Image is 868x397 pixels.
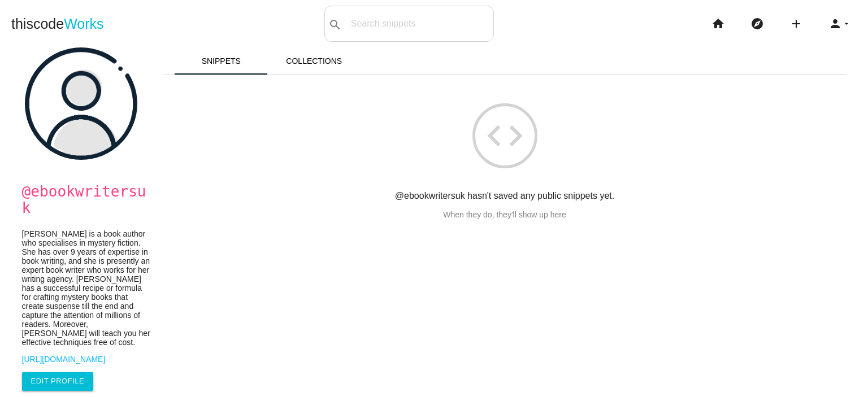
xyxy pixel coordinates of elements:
span: Works [64,16,103,32]
i: search [328,7,342,43]
a: Snippets [175,47,268,75]
a: thiscodeWorks [11,6,104,42]
input: Search snippets [345,12,493,36]
p: When they do, they'll show up here [163,210,846,219]
img: user.png [25,47,137,160]
i: code [472,103,537,168]
i: person [828,6,842,42]
strong: @ebookwritersuk hasn't saved any public snippets yet. [395,191,614,200]
a: Collections [268,47,361,75]
i: home [711,6,725,42]
button: search [325,6,345,41]
i: arrow_drop_down [842,6,851,42]
i: explore [750,6,764,42]
a: Edit Profile [22,372,94,390]
p: [PERSON_NAME] is a book author who specialises in mystery fiction. She has over 9 years of expert... [22,229,151,347]
h1: @ebookwritersuk [22,184,151,216]
a: [URL][DOMAIN_NAME] [22,355,151,364]
i: add [789,6,803,42]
